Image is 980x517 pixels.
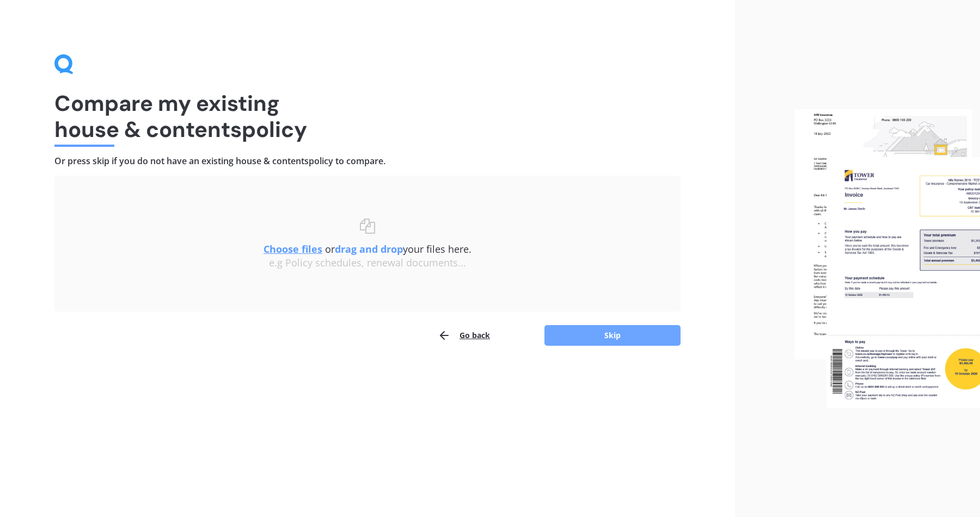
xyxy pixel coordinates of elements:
[264,242,322,256] u: Choose files
[794,109,980,408] img: files.webp
[544,325,681,346] button: Skip
[438,325,490,346] button: Go back
[335,242,403,256] b: drag and drop
[76,257,659,269] div: e.g Policy schedules, renewal documents...
[264,242,471,256] span: or your files here.
[54,90,681,142] h1: Compare my existing house & contents policy
[54,155,681,167] h4: Or press skip if you do not have an existing house & contents policy to compare.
